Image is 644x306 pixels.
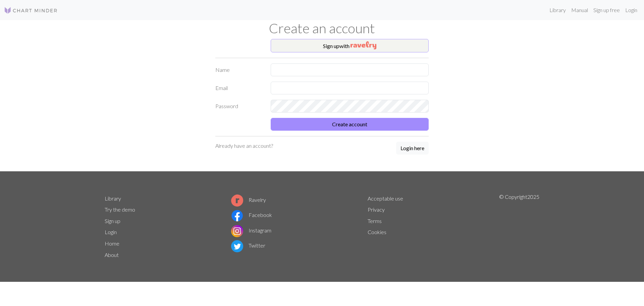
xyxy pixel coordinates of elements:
[105,252,119,258] a: About
[569,3,591,17] a: Manual
[396,142,429,155] a: Login here
[231,240,243,252] img: Twitter logo
[499,193,539,261] p: © Copyright 2025
[368,195,403,202] a: Acceptable use
[591,3,623,17] a: Sign up free
[105,195,121,202] a: Library
[105,218,120,224] a: Sign up
[101,20,543,36] h1: Create an account
[271,118,429,131] button: Create account
[211,100,267,113] label: Password
[368,206,385,213] a: Privacy
[105,206,135,213] a: Try the demo
[368,218,382,224] a: Terms
[231,194,243,207] img: Ravelry logo
[231,196,266,203] a: Ravelry
[211,82,267,94] label: Email
[105,240,119,247] a: Home
[211,63,267,76] label: Name
[547,3,569,17] a: Library
[4,6,58,14] img: Logo
[231,210,243,222] img: Facebook logo
[231,227,271,233] a: Instagram
[231,242,265,249] a: Twitter
[623,3,640,17] a: Login
[231,212,272,218] a: Facebook
[271,39,429,52] button: Sign upwith
[396,142,429,155] button: Login here
[351,41,376,49] img: Ravelry
[105,229,117,235] a: Login
[231,225,243,237] img: Instagram logo
[368,229,386,235] a: Cookies
[215,142,273,150] p: Already have an account?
